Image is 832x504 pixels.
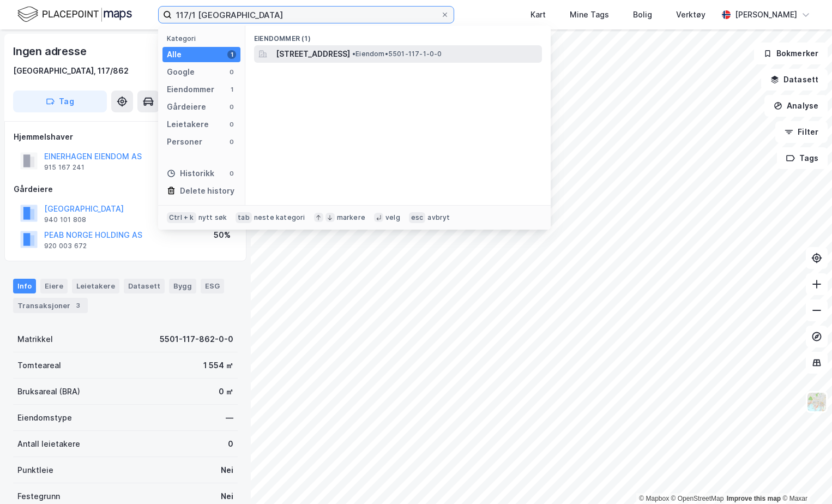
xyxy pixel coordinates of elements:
[245,26,551,45] div: Eiendommer (1)
[167,212,196,223] div: Ctrl + k
[180,184,234,197] div: Delete history
[44,215,86,224] div: 940 101 808
[777,147,828,169] button: Tags
[775,121,828,143] button: Filter
[201,279,224,293] div: ESG
[276,47,350,61] span: [STREET_ADDRESS]
[17,490,60,503] div: Festegrunn
[13,279,36,293] div: Info
[44,163,85,172] div: 915 167 241
[167,83,214,96] div: Eiendommer
[17,411,72,424] div: Eiendomstype
[172,7,441,23] input: Søk på adresse, matrikkel, gårdeiere, leietakere eller personer
[13,298,88,313] div: Transaksjoner
[227,137,236,146] div: 0
[228,437,233,451] div: 0
[227,68,236,76] div: 0
[124,279,165,293] div: Datasett
[226,411,233,424] div: —
[727,495,781,502] a: Improve this map
[352,50,355,58] span: •
[227,169,236,178] div: 0
[639,495,669,502] a: Mapbox
[214,229,231,242] div: 50%
[14,130,237,143] div: Hjemmelshaver
[221,464,233,477] div: Nei
[385,213,400,222] div: velg
[73,300,83,311] div: 3
[671,495,724,502] a: OpenStreetMap
[17,333,53,346] div: Matrikkel
[13,64,129,77] div: [GEOGRAPHIC_DATA], 117/862
[227,50,236,59] div: 1
[236,212,252,223] div: tab
[530,8,546,21] div: Kart
[754,43,828,64] button: Bokmerker
[13,91,107,112] button: Tag
[44,242,87,250] div: 920 003 672
[167,135,202,148] div: Personer
[40,279,68,293] div: Eiere
[764,95,828,117] button: Analyse
[198,213,227,222] div: nytt søk
[17,437,80,451] div: Antall leietakere
[570,8,609,21] div: Mine Tags
[167,34,240,43] div: Kategori
[17,464,53,477] div: Punktleie
[167,118,209,131] div: Leietakere
[167,65,195,79] div: Google
[17,5,132,24] img: logo.f888ab2527a4732fd821a326f86c7f29.svg
[219,385,233,398] div: 0 ㎡
[72,279,119,293] div: Leietakere
[14,183,237,196] div: Gårdeiere
[167,167,214,180] div: Historikk
[17,385,80,398] div: Bruksareal (BRA)
[13,43,88,60] div: Ingen adresse
[676,8,706,21] div: Verktøy
[777,452,832,504] iframe: Chat Widget
[427,213,450,222] div: avbryt
[17,359,61,372] div: Tomteareal
[352,50,442,58] span: Eiendom • 5501-117-1-0-0
[761,69,828,91] button: Datasett
[227,120,236,129] div: 0
[167,100,206,113] div: Gårdeiere
[169,279,196,293] div: Bygg
[221,490,233,503] div: Nei
[227,103,236,111] div: 0
[806,392,827,412] img: Z
[777,452,832,504] div: Kontrollprogram for chat
[633,8,652,21] div: Bolig
[167,48,182,61] div: Alle
[254,213,305,222] div: neste kategori
[337,213,365,222] div: markere
[203,359,233,372] div: 1 554 ㎡
[160,333,233,346] div: 5501-117-862-0-0
[227,85,236,94] div: 1
[409,212,426,223] div: esc
[735,8,797,21] div: [PERSON_NAME]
